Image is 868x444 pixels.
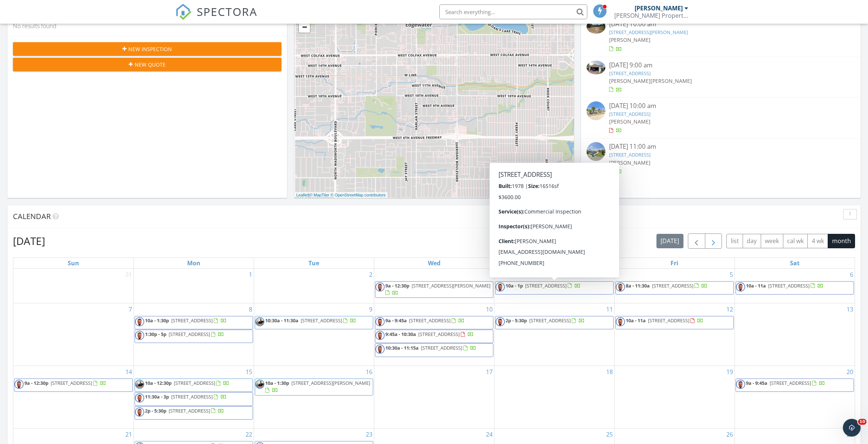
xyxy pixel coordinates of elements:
a: 10a - 12:30p [STREET_ADDRESS] [145,380,229,386]
td: Go to September 10, 2025 [374,303,494,366]
td: Go to September 1, 2025 [134,269,254,303]
span: 10:30a - 11:30a [265,317,298,324]
div: [PERSON_NAME] [635,4,683,12]
span: 10a - 12:30p [145,380,172,386]
button: New Inspection [13,42,281,55]
a: © MapTiler [310,193,330,197]
td: Go to September 5, 2025 [614,269,734,303]
a: [DATE] 9:00 am [STREET_ADDRESS] [PERSON_NAME][PERSON_NAME] [587,61,855,94]
a: Go to September 2, 2025 [368,269,374,280]
a: Go to September 14, 2025 [124,366,134,378]
span: New Inspection [128,45,172,53]
a: Monday [186,258,202,268]
a: 10a - 1:30p [STREET_ADDRESS] [145,317,227,324]
div: [DATE] 10:00 am [609,101,833,111]
img: professional_photo_2025.jpg [375,317,385,326]
a: Go to September 11, 2025 [605,303,614,315]
iframe: Intercom live chat [843,419,861,437]
span: [STREET_ADDRESS] [169,407,210,414]
span: [STREET_ADDRESS] [421,344,462,351]
span: [STREET_ADDRESS] [174,380,215,386]
img: professional_photo_2025.jpg [616,317,625,326]
a: Go to September 1, 2025 [247,269,254,280]
img: professional_photo_2025.jpg [14,380,24,389]
span: [STREET_ADDRESS] [51,380,92,386]
a: 9a - 9:45a [STREET_ADDRESS] [736,379,854,392]
a: Go to September 4, 2025 [608,269,614,280]
span: 1:30p - 5p [145,331,166,337]
a: Zoom out [299,21,310,33]
td: Go to September 9, 2025 [254,303,374,366]
button: Next month [705,233,722,249]
a: 2p - 5:30p [STREET_ADDRESS] [506,317,585,324]
img: 9477078%2Fcover_photos%2FNRwjJKLbOH68FjDSiFOs%2Fsmall.jpg [587,20,605,34]
span: [STREET_ADDRESS] [529,317,571,324]
img: img_3678.png [255,317,264,326]
td: Go to September 3, 2025 [374,269,494,303]
div: No results found [7,16,287,36]
a: 10:30a - 11:30a [STREET_ADDRESS] [255,316,373,329]
div: [DATE] 11:00 am [609,142,833,151]
a: [STREET_ADDRESS] [609,111,651,117]
a: Go to September 9, 2025 [368,303,374,315]
span: SPECTORA [197,4,257,19]
a: Thursday [547,258,561,268]
img: professional_photo_2025.jpg [736,282,745,292]
span: [STREET_ADDRESS] [171,317,213,324]
img: The Best Home Inspection Software - Spectora [175,4,192,20]
a: Go to September 26, 2025 [725,428,734,440]
a: Go to September 17, 2025 [484,366,494,378]
img: professional_photo_2025.jpg [496,282,505,292]
input: Search everything... [439,4,587,19]
button: month [828,234,855,248]
span: 8a - 11:30a [626,282,650,289]
img: streetview [587,142,605,161]
a: 10:30a - 11:15a [STREET_ADDRESS] [385,344,476,351]
span: [STREET_ADDRESS] [418,331,460,337]
a: 9a - 9:45a [STREET_ADDRESS] [746,380,825,386]
a: [STREET_ADDRESS] [609,70,651,77]
a: Go to September 20, 2025 [845,366,855,378]
td: Go to September 11, 2025 [494,303,614,366]
span: [STREET_ADDRESS] [171,393,213,400]
a: [STREET_ADDRESS][PERSON_NAME] [609,29,688,36]
a: 2p - 5:30p [STREET_ADDRESS] [135,406,253,420]
a: Go to September 8, 2025 [247,303,254,315]
a: 10:30a - 11:30a [STREET_ADDRESS] [265,317,356,324]
td: Go to September 6, 2025 [734,269,855,303]
a: 11:30a - 3p [STREET_ADDRESS] [135,392,253,406]
a: Go to September 24, 2025 [484,428,494,440]
a: 10a - 1:30p [STREET_ADDRESS][PERSON_NAME] [255,379,373,395]
td: Go to September 16, 2025 [254,366,374,428]
button: cal wk [783,234,808,248]
span: [STREET_ADDRESS] [768,282,810,289]
a: 10a - 11a [STREET_ADDRESS] [615,316,734,329]
a: Friday [669,258,680,268]
a: Go to September 10, 2025 [484,303,494,315]
td: Go to September 13, 2025 [734,303,855,366]
span: New Quote [135,61,166,68]
td: Go to September 18, 2025 [494,366,614,428]
a: Go to September 7, 2025 [127,303,134,315]
a: Go to August 31, 2025 [124,269,134,280]
img: professional_photo_2025.jpg [135,317,144,326]
td: Go to September 4, 2025 [494,269,614,303]
span: [STREET_ADDRESS] [409,317,450,324]
a: Go to September 6, 2025 [848,269,855,280]
td: Go to September 14, 2025 [13,366,134,428]
td: Go to September 12, 2025 [614,303,734,366]
a: Go to September 3, 2025 [488,269,494,280]
a: 2p - 5:30p [STREET_ADDRESS] [495,316,614,329]
a: 10a - 11a [STREET_ADDRESS] [626,317,703,324]
span: 10:30a - 11:15a [385,344,419,351]
span: [STREET_ADDRESS][PERSON_NAME] [291,380,370,386]
td: Go to September 19, 2025 [614,366,734,428]
span: Calendar [13,211,51,221]
img: professional_photo_2025.jpg [135,331,144,340]
img: img_3678.png [255,380,264,389]
span: [STREET_ADDRESS] [169,331,210,337]
span: 10a - 11a [626,317,646,324]
td: Go to September 7, 2025 [13,303,134,366]
a: 9:45a - 10:30a [STREET_ADDRESS] [375,330,493,343]
a: Go to September 13, 2025 [845,303,855,315]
